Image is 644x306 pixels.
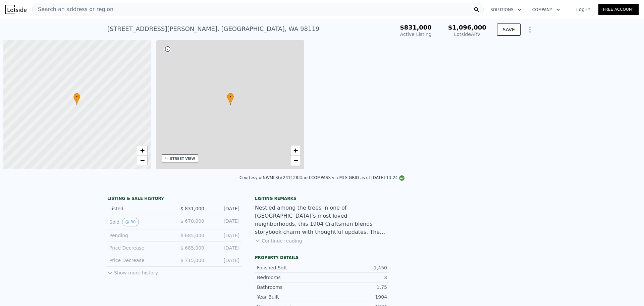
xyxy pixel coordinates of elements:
[399,175,405,181] img: NWMLS Logo
[257,294,322,300] div: Year Built
[322,294,387,300] div: 1904
[180,233,204,238] span: $ 685,000
[400,24,432,31] span: $831,000
[109,218,169,226] div: Sold
[107,196,241,203] div: LISTING & SALE HISTORY
[293,146,298,155] span: +
[210,205,239,212] div: [DATE]
[255,196,389,201] div: Listing remarks
[255,204,389,236] div: Nestled among the trees in one of [GEOGRAPHIC_DATA]’s most loved neighborhoods, this 1904 Craftsm...
[400,32,432,37] span: Active Listing
[137,156,147,166] a: Zoom out
[5,5,26,14] img: Lotside
[257,264,322,271] div: Finished Sqft
[170,156,195,161] div: STREET VIEW
[448,31,486,38] div: Lotside ARV
[227,94,234,100] span: •
[122,218,139,226] button: View historical data
[448,24,486,31] span: $1,096,000
[137,145,147,156] a: Zoom in
[180,206,204,211] span: $ 831,000
[322,274,387,281] div: 3
[73,93,80,105] div: •
[210,232,239,239] div: [DATE]
[109,245,169,251] div: Price Decrease
[210,245,239,251] div: [DATE]
[527,4,566,16] button: Company
[255,237,302,244] button: Continue reading
[210,257,239,264] div: [DATE]
[109,232,169,239] div: Pending
[227,93,234,105] div: •
[290,145,301,156] a: Zoom in
[73,94,80,100] span: •
[180,245,204,251] span: $ 685,000
[485,4,527,16] button: Solutions
[523,23,537,36] button: Show Options
[109,205,169,212] div: Listed
[33,5,113,13] span: Search an address or region
[210,218,239,226] div: [DATE]
[180,258,204,263] span: $ 715,000
[107,267,158,276] button: Show more history
[598,4,639,15] a: Free Account
[257,284,322,291] div: Bathrooms
[290,156,301,166] a: Zoom out
[107,24,319,34] div: [STREET_ADDRESS][PERSON_NAME] , [GEOGRAPHIC_DATA] , WA 98119
[568,6,598,13] a: Log In
[140,156,144,165] span: −
[180,218,204,224] span: $ 670,000
[140,146,144,155] span: +
[257,274,322,281] div: Bedrooms
[109,257,169,264] div: Price Decrease
[293,156,298,165] span: −
[255,255,389,260] div: Property details
[239,175,405,180] div: Courtesy of NWMLS (#2411283) and COMPASS via MLS GRID as of [DATE] 13:24
[322,264,387,271] div: 1,450
[497,24,521,36] button: SAVE
[322,284,387,291] div: 1.75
